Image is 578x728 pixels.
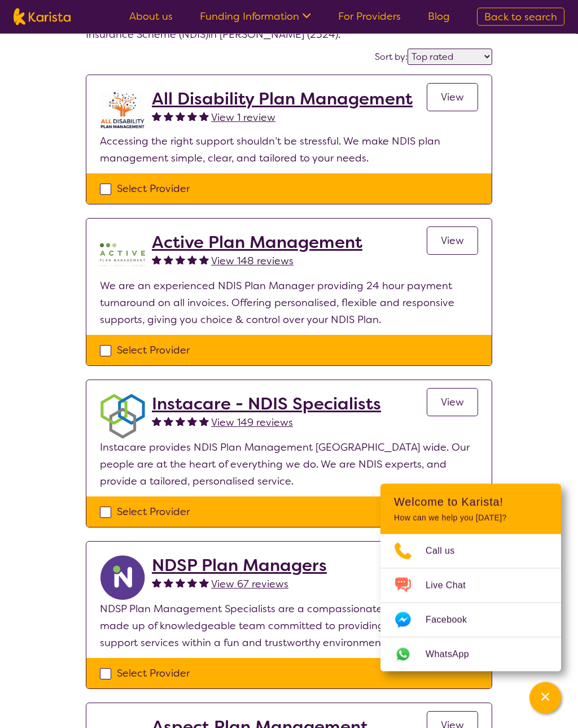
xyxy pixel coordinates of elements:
[529,682,561,714] button: Channel Menu
[211,576,288,593] a: View 67 reviews
[152,417,161,426] img: fullstar
[426,646,483,663] span: WhatsApp
[100,233,145,278] img: pypzb5qm7jexfhutod0x.png
[100,89,145,133] img: at5vqv0lot2lggohlylh.jpg
[199,255,209,265] img: fullstar
[152,89,413,110] a: All Disability Plan Management
[441,396,464,409] span: View
[152,112,161,121] img: fullstar
[338,10,401,23] a: For Providers
[199,112,209,121] img: fullstar
[176,578,185,588] img: fullstar
[426,577,479,594] span: Live Chat
[441,234,464,248] span: View
[211,578,288,591] span: View 67 reviews
[100,278,478,329] p: We are an experienced NDIS Plan Manager providing 24 hour payment turnaround on all invoices. Off...
[375,51,408,63] label: Sort by:
[380,534,561,672] ul: Choose channel
[211,110,275,127] a: View 1 review
[427,227,478,255] a: View
[187,417,197,426] img: fullstar
[129,10,173,23] a: About us
[152,556,327,576] a: NDSP Plan Managers
[164,255,173,265] img: fullstar
[14,8,71,25] img: Karista logo
[164,112,173,121] img: fullstar
[211,111,275,125] span: View 1 review
[394,513,548,523] p: How can we help you [DATE]?
[211,255,294,268] span: View 148 reviews
[176,417,185,426] img: fullstar
[187,112,197,121] img: fullstar
[426,543,468,560] span: Call us
[394,495,548,509] h2: Welcome to Karista!
[200,10,311,23] a: Funding Information
[380,484,561,672] div: Channel Menu
[164,417,173,426] img: fullstar
[427,389,478,417] a: View
[100,133,478,167] p: Accessing the right support shouldn’t be stressful. We make NDIS plan management simple, clear, a...
[152,394,381,415] a: Instacare - NDIS Specialists
[380,638,561,672] a: Web link opens in a new tab.
[187,578,197,588] img: fullstar
[427,84,478,112] a: View
[441,91,464,104] span: View
[100,439,478,490] p: Instacare provides NDIS Plan Management [GEOGRAPHIC_DATA] wide. Our people are at the heart of ev...
[100,556,145,601] img: ryxpuxvt8mh1enfatjpo.png
[152,578,161,588] img: fullstar
[164,578,173,588] img: fullstar
[477,8,564,26] a: Back to search
[152,255,161,265] img: fullstar
[428,10,450,23] a: Blog
[152,233,362,253] a: Active Plan Management
[426,612,480,629] span: Facebook
[176,112,185,121] img: fullstar
[484,10,557,24] span: Back to search
[187,255,197,265] img: fullstar
[199,578,209,588] img: fullstar
[199,417,209,426] img: fullstar
[211,253,294,270] a: View 148 reviews
[176,255,185,265] img: fullstar
[100,394,145,439] img: obkhna0zu27zdd4ubuus.png
[100,601,478,652] p: NDSP Plan Management Specialists are a compassionate organisation made up of knowledgeable team c...
[211,415,293,431] a: View 149 reviews
[211,416,293,430] span: View 149 reviews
